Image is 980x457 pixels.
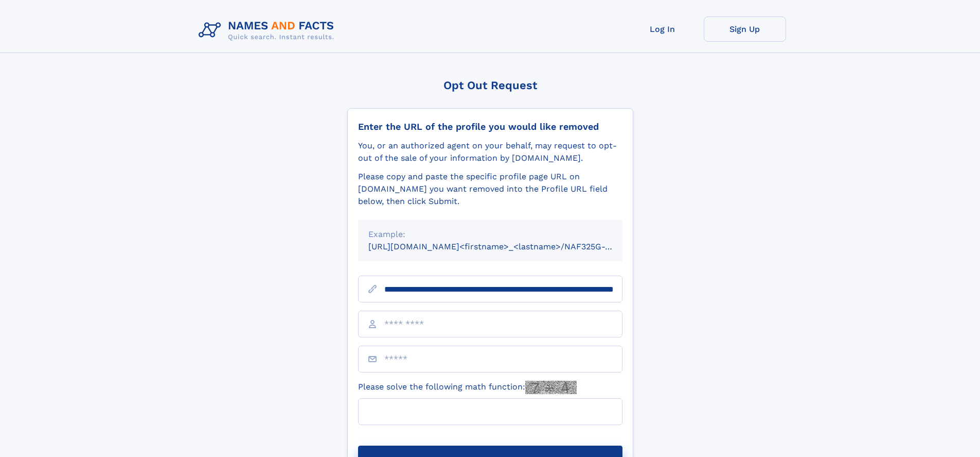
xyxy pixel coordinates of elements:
[358,140,622,164] div: You, or an authorized agent on your behalf, may request to opt-out of the sale of your informatio...
[194,16,343,44] img: Logo Names and Facts
[621,16,704,42] a: Log In
[358,121,622,132] div: Enter the URL of the profile you would like removed
[704,16,786,42] a: Sign Up
[368,228,612,241] div: Example:
[347,79,633,92] div: Opt Out Request
[358,171,622,208] div: Please copy and paste the specific profile page URL on [DOMAIN_NAME] you want removed into the Pr...
[368,242,642,251] small: [URL][DOMAIN_NAME]<firstname>_<lastname>/NAF325G-xxxxxxxx
[358,381,577,394] label: Please solve the following math function:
